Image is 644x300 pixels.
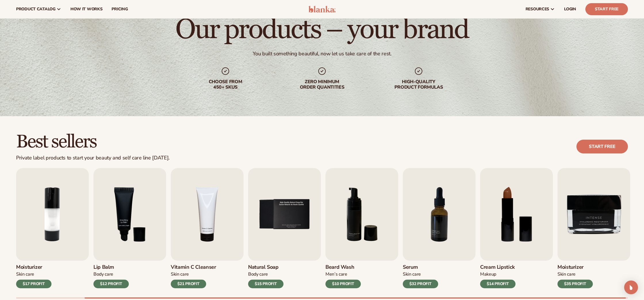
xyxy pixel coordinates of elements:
div: $12 PROFIT [93,280,129,288]
h3: Lip Balm [93,264,129,270]
span: pricing [112,7,128,11]
div: Body Care [93,271,129,277]
h3: Vitamin C Cleanser [171,264,216,270]
div: Makeup [480,271,515,277]
h3: Cream Lipstick [480,264,515,270]
div: Choose from 450+ Skus [189,79,262,90]
div: $32 PROFIT [403,280,438,288]
h2: Best sellers [16,132,170,151]
h3: Moisturizer [16,264,51,270]
div: Private label products to start your beauty and self care line [DATE]. [16,155,170,161]
div: $15 PROFIT [248,280,283,288]
a: 5 / 9 [248,168,321,288]
a: Start Free [585,3,628,15]
a: 3 / 9 [93,168,166,288]
span: resources [526,7,549,11]
h3: Serum [403,264,438,270]
a: 4 / 9 [171,168,244,288]
a: 7 / 9 [403,168,476,288]
div: Body Care [248,271,283,277]
div: $21 PROFIT [171,280,206,288]
h1: Our products – your brand [175,16,468,44]
a: 2 / 9 [16,168,89,288]
div: Skin Care [171,271,216,277]
a: Start free [576,140,628,153]
div: You built something beautiful, now let us take care of the rest. [253,50,392,57]
h3: Natural Soap [248,264,283,270]
span: LOGIN [564,7,576,11]
div: Skin Care [403,271,438,277]
div: $35 PROFIT [557,280,593,288]
a: 9 / 9 [557,168,630,288]
div: High-quality product formulas [382,79,455,90]
div: Skin Care [16,271,51,277]
div: Zero minimum order quantities [285,79,359,90]
div: $14 PROFIT [480,280,515,288]
a: 8 / 9 [480,168,553,288]
h3: Beard Wash [325,264,361,270]
img: logo [308,6,336,13]
a: 6 / 9 [325,168,398,288]
h3: Moisturizer [557,264,593,270]
span: How It Works [70,7,103,11]
span: product catalog [16,7,55,11]
div: Open Intercom Messenger [624,280,638,294]
div: $10 PROFIT [325,280,361,288]
div: Skin Care [557,271,593,277]
div: Men’s Care [325,271,361,277]
div: $17 PROFIT [16,280,51,288]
